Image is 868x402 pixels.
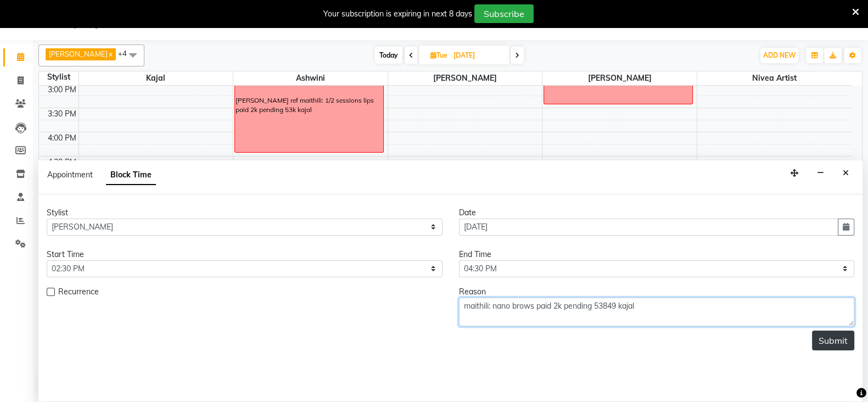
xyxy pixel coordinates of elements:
[47,249,443,260] div: Start Time
[46,84,79,96] div: 3:00 PM
[388,71,542,85] span: [PERSON_NAME]
[450,47,505,64] input: 2025-09-16
[760,48,798,63] button: ADD NEW
[474,4,534,23] button: Subscribe
[79,71,233,85] span: Kajal
[812,331,854,350] button: Submit
[375,47,402,64] span: Today
[49,49,108,58] span: [PERSON_NAME]
[46,157,79,168] div: 4:30 PM
[118,49,135,58] span: +4
[459,219,839,236] input: yyyy-mm-dd
[323,8,472,20] div: Your subscription is expiring in next 8 days
[106,165,156,185] span: Block Time
[542,71,697,85] span: [PERSON_NAME]
[39,71,79,83] div: Stylist
[763,51,796,59] span: ADD NEW
[233,71,388,85] span: Ashwini
[46,108,79,120] div: 3:30 PM
[697,71,852,85] span: Nivea Artist
[459,249,855,260] div: End Time
[46,132,79,144] div: 4:00 PM
[58,286,99,300] span: Recurrence
[459,207,855,219] div: Date
[108,49,113,58] a: x
[428,51,450,59] span: Tue
[47,170,93,180] span: Appointment
[236,96,383,115] div: [PERSON_NAME] ref maithili: 1/2 sessions lips paid 2k pending 53k kajal
[838,165,854,182] button: Close
[47,207,443,219] div: Stylist
[459,286,855,298] div: Reason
